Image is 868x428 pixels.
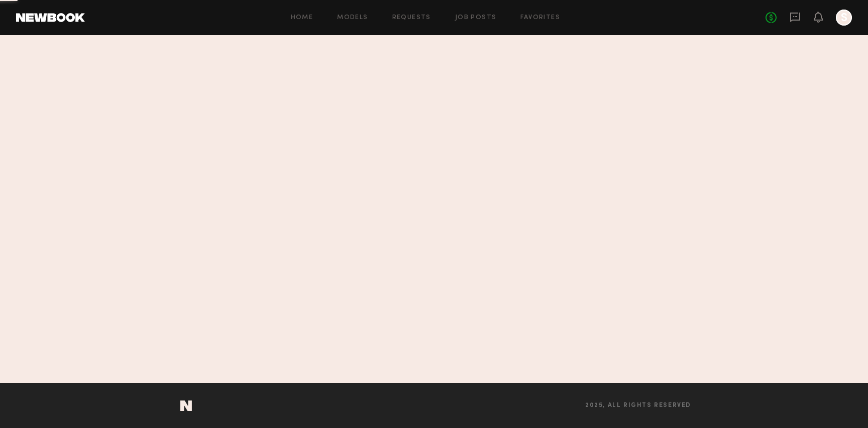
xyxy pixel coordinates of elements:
[337,15,368,21] a: Models
[291,15,313,21] a: Home
[392,15,431,21] a: Requests
[585,402,691,409] span: 2025, all rights reserved
[455,15,497,21] a: Job Posts
[520,15,560,21] a: Favorites
[836,10,852,26] a: S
